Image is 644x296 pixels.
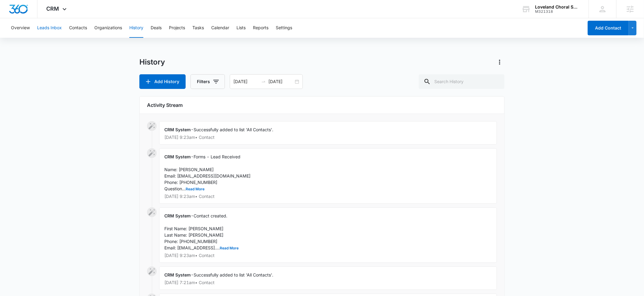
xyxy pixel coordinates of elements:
[261,79,266,84] span: to
[164,213,191,218] span: CRM System
[164,154,191,159] span: CRM System
[535,9,580,14] div: account id
[164,272,191,277] span: CRM System
[159,148,497,204] div: -
[147,101,497,109] h6: Activity Stream
[164,280,492,285] p: [DATE] 7:21am • Contact
[236,18,246,38] button: Lists
[164,253,492,258] p: [DATE] 9:23am • Contact
[47,5,59,12] span: CRM
[94,18,122,38] button: Organizations
[419,74,505,89] input: Search History
[194,127,273,132] span: Successfully added to list 'All Contacts'.
[37,18,62,38] button: Leads Inbox
[159,207,497,263] div: -
[192,18,204,38] button: Tasks
[129,18,143,38] button: History
[276,18,292,38] button: Settings
[159,121,497,145] div: -
[164,135,492,139] p: [DATE] 9:23am • Contact
[211,18,229,38] button: Calendar
[191,74,225,89] button: Filters
[151,18,162,38] button: Deals
[588,21,629,35] button: Add Contact
[233,78,259,85] input: Start date
[220,246,239,250] button: Read More
[164,154,250,191] span: Forms - Lead Received Name: [PERSON_NAME] Email: [EMAIL_ADDRESS][DOMAIN_NAME] Phone: [PHONE_NUMBE...
[159,266,497,290] div: -
[164,127,191,132] span: CRM System
[253,18,268,38] button: Reports
[194,272,273,277] span: Successfully added to list 'All Contacts'.
[261,79,266,84] span: swap-right
[535,5,580,9] div: account name
[169,18,185,38] button: Projects
[11,18,30,38] button: Overview
[268,78,294,85] input: End date
[139,58,165,67] h1: History
[164,194,492,199] p: [DATE] 9:23am • Contact
[495,57,505,67] button: Actions
[139,74,186,89] button: Add History
[164,213,239,250] span: Contact created. First Name: [PERSON_NAME] Last Name: [PERSON_NAME] Phone: [PHONE_NUMBER] Email: ...
[69,18,87,38] button: Contacts
[186,187,205,191] button: Read More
